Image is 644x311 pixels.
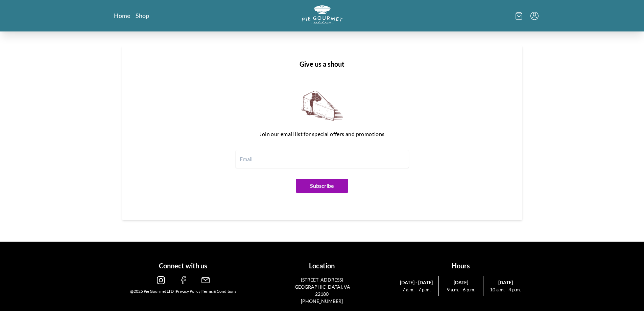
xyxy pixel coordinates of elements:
span: [DATE] - [DATE] [397,279,436,286]
a: [PHONE_NUMBER] [301,298,343,304]
span: [DATE] [442,279,480,286]
a: Terms & Conditions [202,289,236,294]
p: [STREET_ADDRESS] [289,276,355,283]
h1: Connect with us [117,261,250,271]
img: logo [302,5,342,24]
button: Subscribe [296,179,348,193]
p: Join our email list for special offers and promotions [149,129,495,139]
a: [STREET_ADDRESS][GEOGRAPHIC_DATA], VA 22180 [289,276,355,297]
a: email [201,279,210,285]
span: 9 a.m. - 6 p.m. [442,286,480,293]
p: [GEOGRAPHIC_DATA], VA 22180 [289,283,355,297]
input: Email [236,150,409,168]
div: @2025 Pie Gourmet LTD | | [117,288,250,294]
h1: Location [255,261,389,271]
h1: Hours [394,261,528,271]
button: Menu [530,12,539,20]
img: email [201,276,210,284]
a: instagram [157,279,165,285]
img: instagram [157,276,165,284]
span: 7 a.m. - 7 p.m. [397,286,436,293]
a: Logo [302,5,342,26]
a: Shop [136,12,149,20]
span: 10 a.m. - 4 p.m. [486,286,525,293]
a: facebook [179,279,187,285]
img: newsletter [301,91,343,121]
a: Privacy Policy [176,289,200,294]
a: Home [114,12,130,20]
span: [DATE] [486,279,525,286]
h1: Give us a shout [133,59,511,69]
img: facebook [179,276,187,284]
